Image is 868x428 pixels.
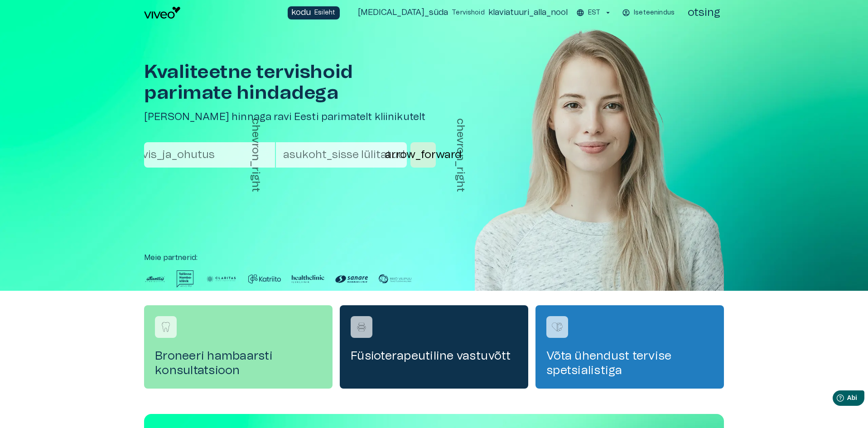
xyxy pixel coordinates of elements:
font: otsing [688,7,720,18]
font: chevron_right [455,118,466,192]
iframe: Abividina käivitaja [797,387,868,412]
img: Võta ühendust tervise spetsialistiga logo [550,320,564,334]
button: tervis_ja_ohutuschevron_right [144,142,275,168]
img: Partneri logo [177,270,194,288]
a: Navigeeri teenuse broneerimise juurde [535,305,724,389]
button: ava otsingu modaalaken [684,4,724,22]
font: chevron_right [250,118,260,192]
img: Partneri logo [144,270,166,288]
img: Partneri logo [248,270,281,288]
img: Partneri logo [335,270,368,288]
font: Meie partnerid [144,254,196,261]
font: arrow_forward [385,149,462,160]
img: Viveo logo [144,7,180,19]
img: Partneri logo [292,270,324,288]
font: [PERSON_NAME] hinnaga ravi Eesti parimatelt kliinikutelt [144,112,425,122]
font: kodu [291,9,311,17]
font: EST [588,10,600,16]
font: Füsioterapeutiline vastuvõtt [351,350,511,362]
font: : [196,254,198,261]
font: Broneeri hambaarsti konsultatsioon [155,350,273,376]
font: Kvaliteetne tervishoid parimate hindadega [144,63,352,102]
img: Naeratav naine [475,25,724,318]
button: Otsi [410,142,436,168]
font: Iseteenindus [634,10,675,16]
font: Tervishoid [452,10,485,16]
button: koduEsileht [288,6,340,19]
img: Füsioterapeudi vastuvõtt logo [355,320,368,334]
font: Esileht [314,10,335,16]
img: Partneri logo [379,270,411,288]
font: [MEDICAL_DATA]_süda [358,9,448,17]
a: Navigeeri teenuse broneerimise juurde [340,305,528,389]
a: Navigeeri avalehele [144,7,284,19]
a: Navigeeri teenuse broneerimise juurde [144,305,333,389]
img: Partneri logo [205,270,237,288]
img: Broneeri hambaarsti konsultatsiooni logo [159,320,173,334]
font: klaviatuuri_alla_nool [488,9,568,17]
button: Iseteenindus [621,6,677,19]
button: EST [575,6,613,19]
button: [MEDICAL_DATA]_südaTervishoidklaviatuuri_alla_nool [354,6,571,19]
font: tervis_ja_ohutus [127,149,215,160]
font: asukoht_sisse lülitatud [283,149,405,160]
font: Võta ühendust tervise spetsialistiga [546,350,671,376]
